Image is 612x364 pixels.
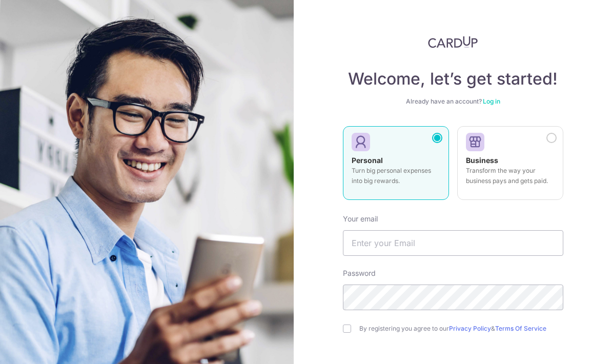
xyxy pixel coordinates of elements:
[428,36,478,48] img: CardUp Logo
[466,166,555,186] p: Transform the way your business pays and gets paid.
[483,97,500,105] a: Log in
[343,230,563,256] input: Enter your Email
[495,325,546,332] a: Terms Of Service
[343,69,563,89] h4: Welcome, let’s get started!
[359,325,563,333] label: By registering you agree to our &
[449,325,491,332] a: Privacy Policy
[457,126,563,206] a: Business Transform the way your business pays and gets paid.
[352,156,383,165] strong: Personal
[466,156,498,165] strong: Business
[343,97,563,106] div: Already have an account?
[343,268,376,278] label: Password
[352,166,440,186] p: Turn big personal expenses into big rewards.
[343,214,378,224] label: Your email
[343,126,449,206] a: Personal Turn big personal expenses into big rewards.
